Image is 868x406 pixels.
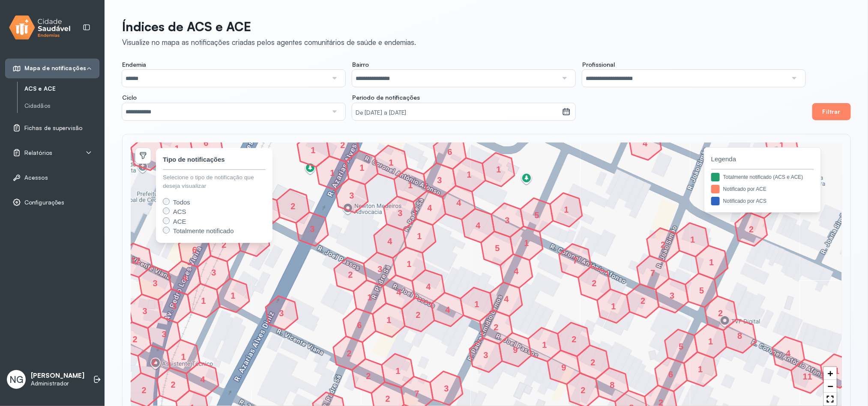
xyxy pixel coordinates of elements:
div: 9 [513,347,518,353]
div: 2 [749,227,754,232]
div: 2 [171,382,176,387]
div: 2 [572,337,577,342]
div: 1 [181,354,186,359]
div: 1 [708,339,713,344]
div: 4 [504,296,509,302]
div: Notificado por ACS [723,197,766,205]
span: Totalmente notificado [173,227,234,234]
div: 2 [416,312,421,317]
div: 7 [414,391,419,396]
div: 4 [182,276,187,281]
div: 2 [658,400,664,405]
div: 2 [151,359,156,365]
div: 2 [661,242,666,247]
p: Administrador [31,380,84,387]
div: 4 [456,200,461,205]
button: Filtrar [812,103,851,120]
div: 9 [561,365,566,370]
div: 1 [408,183,413,188]
div: 1 [542,342,547,347]
div: 4 [396,290,401,295]
div: 3 [211,270,216,275]
div: 2 [592,281,597,286]
div: 5 [679,344,684,349]
div: 1 [311,148,316,153]
div: 3 [162,332,167,337]
div: 3 [153,281,158,286]
div: 1 [367,295,372,300]
div: 2 [718,311,723,316]
div: 1 [564,207,569,212]
div: 4 [445,307,450,312]
div: 1 [201,298,206,303]
div: 7 [650,270,655,276]
span: Profissional [582,61,615,68]
div: 6 [668,372,673,377]
div: 2 [290,204,296,209]
div: 3 [310,226,315,231]
div: 8 [737,333,742,338]
div: 3 [398,210,403,216]
div: 1 [496,167,501,172]
div: 2 [347,351,352,356]
div: 1 [359,165,365,170]
a: Full Screen [824,393,837,406]
div: 1 [611,304,616,309]
div: 11 [805,374,810,379]
div: Selecione o tipo de notificação que deseja visualizar [163,173,266,191]
div: 1 [474,302,479,307]
span: Fichas de supervisão [24,124,82,132]
div: 12 [133,258,138,263]
div: 3 [142,308,147,314]
div: 3 [279,311,284,316]
span: Ciclo [122,94,137,101]
div: 4 [786,351,791,356]
div: 2 [641,298,646,303]
div: 2 [348,272,353,277]
div: 1 [524,240,529,246]
div: 1 [417,234,422,239]
div: 5 [534,213,539,218]
div: 1 [690,237,695,242]
div: 1 [330,170,335,175]
div: 4 [387,239,392,244]
div: 2 [132,337,138,342]
div: 1 [230,293,236,298]
div: 2 [366,373,371,379]
span: Configurações [24,199,64,206]
div: 1 [389,160,394,165]
div: 8 [610,382,615,388]
div: 1 [698,367,703,372]
a: ACS e ACE [24,85,99,92]
div: 5 [495,246,500,251]
div: 1 [779,142,784,148]
div: 1 [709,260,714,265]
span: + [828,368,833,379]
